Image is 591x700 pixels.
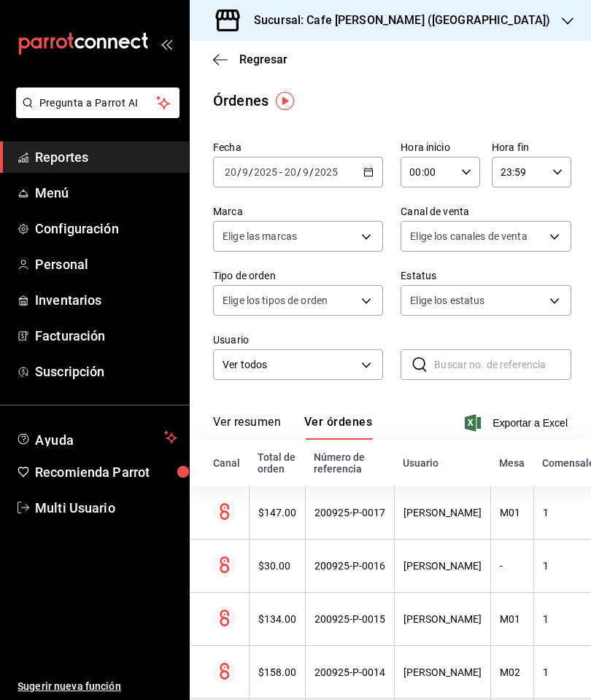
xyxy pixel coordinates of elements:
[213,142,383,152] label: Fecha
[401,142,480,152] label: Hora inicio
[314,560,385,572] div: 200925-P-0016
[500,507,525,518] div: M01
[18,679,177,694] span: Sugerir nueva función
[223,229,297,244] span: Elige las marcas
[223,293,328,308] span: Elige los tipos de orden
[224,166,237,178] input: --
[242,166,249,178] input: --
[403,560,482,572] div: [PERSON_NAME]
[253,166,278,178] input: ----
[35,147,177,167] span: Reportes
[35,326,177,346] span: Facturación
[242,12,550,29] h3: Sucursal: Cafe [PERSON_NAME] ([GEOGRAPHIC_DATA])
[258,451,296,475] div: Total de orden
[314,451,385,475] div: Número de referencia
[213,335,383,345] label: Usuario
[304,415,372,440] button: Ver órdenes
[403,666,482,678] div: [PERSON_NAME]
[16,87,179,118] button: Pregunta a Parrot AI
[309,166,314,178] span: /
[314,507,385,518] div: 200925-P-0017
[403,507,482,518] div: [PERSON_NAME]
[434,350,571,379] input: Buscar no. de referencia
[297,166,301,178] span: /
[213,271,383,281] label: Tipo de orden
[35,498,177,518] span: Multi Usuario
[35,219,177,238] span: Configuración
[500,613,525,625] div: M01
[213,415,281,440] button: Ver resumen
[258,613,296,625] div: $134.00
[401,271,571,281] label: Estatus
[410,229,527,244] span: Elige los canales de venta
[35,290,177,310] span: Inventarios
[302,166,309,178] input: --
[258,507,296,518] div: $147.00
[161,38,172,50] button: open_drawer_menu
[258,560,296,572] div: $30.00
[314,166,339,178] input: ----
[39,96,157,111] span: Pregunta a Parrot AI
[213,415,372,440] div: navigation tabs
[223,357,356,373] span: Ver todos
[403,613,482,625] div: [PERSON_NAME]
[314,613,385,625] div: 200925-P-0015
[314,666,385,678] div: 200925-P-0014
[276,92,294,110] img: Tooltip marker
[258,666,296,678] div: $158.00
[213,457,240,469] div: Canal
[35,183,177,203] span: Menú
[500,560,525,572] div: -
[213,90,269,112] div: Órdenes
[492,142,571,152] label: Hora fin
[35,362,177,381] span: Suscripción
[410,293,484,308] span: Elige los estatus
[401,206,571,217] label: Canal de venta
[284,166,297,178] input: --
[35,254,177,274] span: Personal
[213,206,383,217] label: Marca
[35,429,158,446] span: Ayuda
[403,457,482,469] div: Usuario
[213,52,287,66] button: Regresar
[249,166,253,178] span: /
[468,414,568,432] button: Exportar a Excel
[35,462,177,482] span: Recomienda Parrot
[500,666,525,678] div: M02
[237,166,242,178] span: /
[279,166,282,178] span: -
[10,106,179,121] a: Pregunta a Parrot AI
[239,52,287,66] span: Regresar
[499,457,525,469] div: Mesa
